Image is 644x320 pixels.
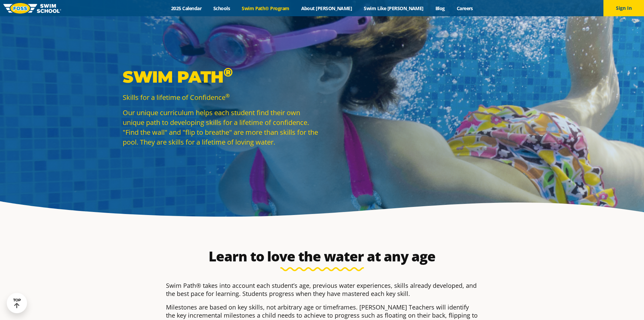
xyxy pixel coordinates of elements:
a: 2025 Calendar [165,5,208,12]
a: Blog [429,5,451,12]
a: Swim Path® Program [236,5,295,12]
p: Our unique curriculum helps each student find their own unique path to developing skills for a li... [123,108,319,147]
p: Swim Path® takes into account each student’s age, previous water experiences, skills already deve... [166,281,478,298]
h2: Learn to love the water at any age [163,248,482,264]
sup: ® [225,92,230,99]
a: Swim Like [PERSON_NAME] [358,5,430,12]
p: Swim Path [123,67,319,87]
img: FOSS Swim School Logo [3,3,61,14]
a: About [PERSON_NAME] [295,5,358,12]
a: Schools [208,5,236,12]
sup: ® [223,65,233,80]
div: TOP [13,298,21,308]
p: Skills for a lifetime of Confidence [123,92,319,102]
a: Careers [451,5,479,12]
